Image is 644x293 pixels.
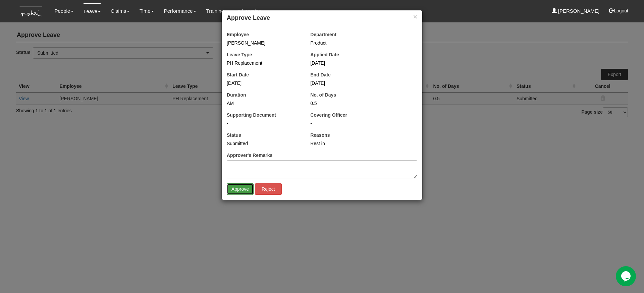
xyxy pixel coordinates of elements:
[310,40,417,46] div: Product
[310,132,330,138] label: Reasons
[310,51,339,58] label: Applied Date
[227,112,276,118] label: Supporting Document
[616,266,637,286] iframe: chat widget
[227,132,241,138] label: Status
[227,140,300,147] div: Submitted
[227,92,246,98] label: Duration
[227,71,249,78] label: Start Date
[227,100,300,107] div: AM
[227,31,249,38] label: Employee
[310,80,384,86] div: [DATE]
[227,60,300,66] div: PH Replacement
[310,112,347,118] label: Covering Officer
[310,60,384,66] div: [DATE]
[413,13,417,20] button: ×
[310,120,417,127] div: -
[227,183,254,195] input: Approve
[255,183,282,195] input: Reject
[227,51,252,58] label: Leave Type
[310,31,336,38] label: Department
[227,14,270,21] b: Approve Leave
[310,71,331,78] label: End Date
[310,92,336,98] label: No. of Days
[310,100,384,107] div: 0.5
[227,120,300,127] div: -
[227,152,272,159] label: Approver's Remarks
[227,80,300,86] div: [DATE]
[227,40,300,46] div: [PERSON_NAME]
[310,140,417,147] div: Rest in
